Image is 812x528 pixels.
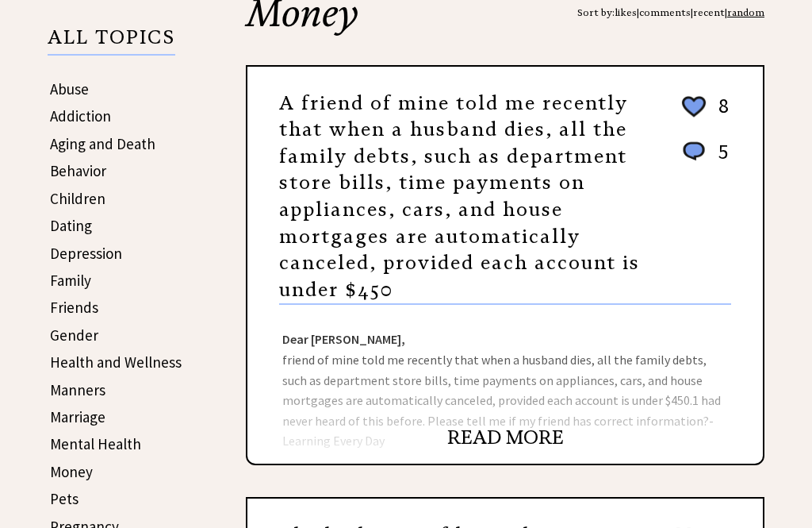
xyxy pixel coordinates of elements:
[48,29,175,56] p: ALL TOPICS
[50,462,93,481] a: Money
[50,407,105,426] a: Marriage
[680,93,708,121] img: heart_outline%202.png
[50,244,122,263] a: Depression
[693,6,725,18] a: recent
[282,331,405,347] strong: Dear [PERSON_NAME],
[50,271,91,290] a: Family
[50,161,106,180] a: Behavior
[447,426,564,449] a: READ MORE
[50,489,79,508] a: Pets
[50,79,89,98] a: Abuse
[727,6,764,18] a: random
[50,380,105,399] a: Manners
[50,216,92,235] a: Dating
[50,434,141,453] a: Mental Health
[50,134,155,153] a: Aging and Death
[279,91,640,302] a: A friend of mine told me recently that when a husband dies, all the family debts, such as departm...
[247,305,763,464] div: friend of mine told me recently that when a husband dies, all the family debts, such as departmen...
[710,92,730,137] td: 8
[50,353,182,372] a: Health and Wellness
[50,298,98,317] a: Friends
[50,189,105,208] a: Children
[710,138,730,180] td: 5
[50,106,111,125] a: Addiction
[639,6,691,18] a: comments
[615,6,637,18] a: likes
[50,326,98,345] a: Gender
[680,139,708,164] img: message_round%201.png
